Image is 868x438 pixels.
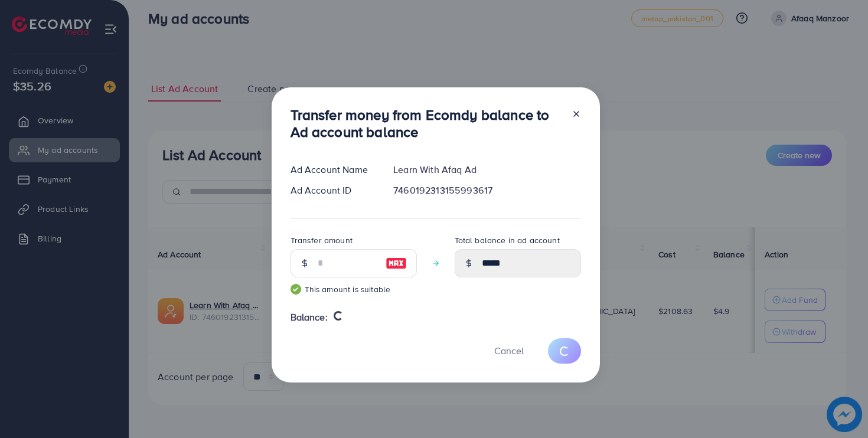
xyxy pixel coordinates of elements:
[291,283,417,295] small: This amount is suitable
[386,256,407,270] img: image
[479,338,539,364] button: Cancel
[455,234,560,246] label: Total balance in ad account
[384,184,590,197] div: 7460192313155993617
[291,234,353,246] label: Transfer amount
[291,106,562,140] h3: Transfer money from Ecomdy balance to Ad account balance
[384,163,590,176] div: Learn With Afaq Ad
[291,310,328,324] span: Balance:
[281,184,384,197] div: Ad Account ID
[291,284,301,295] img: guide
[494,344,524,357] span: Cancel
[281,163,384,176] div: Ad Account Name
